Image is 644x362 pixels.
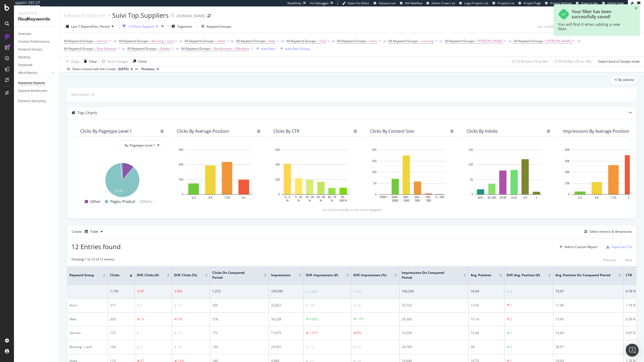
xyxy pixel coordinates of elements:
div: 8% [178,289,182,294]
span: KW Webflow [405,1,422,5]
span: Diff. Impressions (#) [306,273,338,278]
text: 100 [469,163,473,166]
div: Keywords Explorer [18,80,45,86]
img: Equal [306,305,308,306]
img: Equal [353,291,356,292]
div: A chart. [370,147,454,203]
a: Logs Projects List [459,1,488,5]
text: % [309,199,311,202]
div: Clicks By Pagetype Level 1 [80,128,132,134]
button: [DATE] [116,66,135,72]
a: Datasources [374,1,396,5]
div: or [440,39,443,43]
span: Admin Page [607,1,624,5]
button: Switch back to Simple mode [596,57,640,66]
a: Keyword Groups [18,47,56,52]
div: Overview [18,31,31,37]
span: Avg. Position [471,273,491,278]
text: 400 [275,163,280,166]
span: Previous [141,67,155,71]
text: 70 - [341,196,345,199]
div: bug [450,129,454,133]
text: % [320,199,322,202]
div: Create [72,227,105,236]
div: or [176,46,179,51]
text: 4-6 [208,196,213,199]
text: 500 [415,199,420,202]
div: Impressions By Average Position [563,128,629,134]
span: Open in dev [581,1,598,5]
div: Analytics [18,11,55,16]
div: Save Changes [107,59,128,64]
button: Export as CSV [604,243,632,251]
span: Logs Projects List [464,1,488,5]
span: All Keyword Groups [337,39,366,43]
div: A chart. [467,147,550,203]
text: 80K [565,148,570,151]
img: Equal [306,360,308,362]
div: 146,226 [402,289,466,294]
img: Equal [137,305,139,306]
text: 87.2% [115,190,123,193]
text: 1000 - [391,196,399,199]
div: bug [353,129,357,133]
a: Open in dev [576,1,598,5]
span: Clicks On Compared Period [212,270,256,280]
svg: A chart. [273,147,357,203]
a: Open Viz Editor [342,1,369,5]
div: Keyword Sampling [18,98,46,104]
span: Garmin [97,37,108,45]
div: 1 [510,303,512,308]
a: Ranking [18,55,56,60]
span: Saucony [421,37,434,45]
div: Add Filter [261,46,276,51]
div: times [160,24,165,29]
a: Keywords Explorer [18,80,56,86]
span: Impressions [271,273,291,278]
text: 4-6 [595,196,599,199]
text: 0 [471,193,473,196]
span: vs [135,66,139,71]
span: = [544,39,546,43]
div: bug [160,129,164,133]
img: Equal [507,291,509,292]
img: Equal [137,346,139,348]
button: Clone [131,57,147,66]
button: Add Filter [254,45,276,52]
div: 51.85 % URLs ( 7K on 14K ) [554,59,591,64]
text: 250 [426,199,431,202]
text: 11+ [241,196,246,199]
span: Open Viz Editor [347,1,369,5]
button: Keyword Groups [199,22,233,31]
div: or [231,39,234,43]
a: Keywords Explorer [64,12,106,18]
div: Clicks By Content Size [370,128,414,134]
span: = [215,39,217,43]
span: All Keyword Groups [287,39,316,43]
img: Equal [174,332,176,334]
text: % [331,199,333,202]
span: Diff. Impressions (%) [353,273,386,278]
button: or [332,38,335,44]
button: Segments [169,22,195,31]
a: Keywords [18,62,56,68]
text: 150 [469,148,473,151]
text: 100 % [339,199,347,202]
span: Others... [137,198,157,205]
svg: A chart. [80,160,164,198]
text: 20K [565,182,570,185]
div: arrow-right-arrow-left [207,14,211,18]
span: Project Settings [550,1,572,5]
div: Open Intercom Messenger [626,344,639,357]
button: Clear [82,57,97,66]
a: Admin Page [602,1,624,5]
span: CTR [626,273,637,278]
text: 400 [179,163,183,166]
img: Equal [306,346,308,348]
div: A chart. [177,147,261,203]
text: 5000 + [380,196,388,199]
button: Add Filter Group [278,45,310,52]
span: Projects List [497,1,514,5]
